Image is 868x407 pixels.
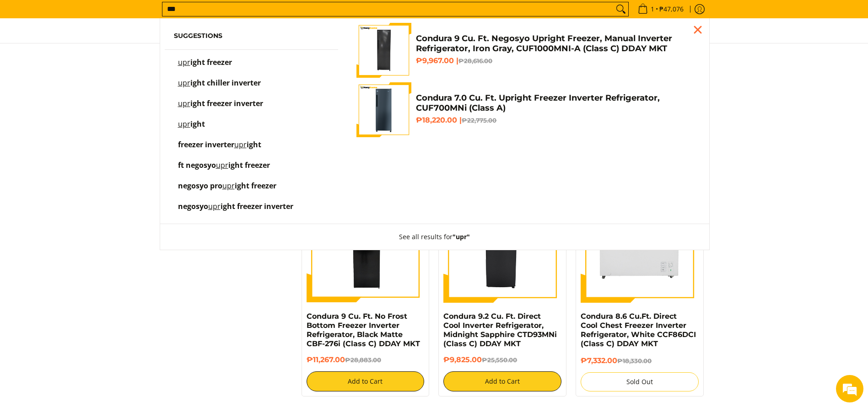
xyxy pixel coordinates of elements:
mark: upr [178,57,190,67]
p: freezer inverter upright [178,141,261,157]
span: ight freezer inverter [221,201,293,211]
img: Condura 9 Cu. Ft. Negosyo Upright Freezer, Manual Inverter Refrigerator, Iron Gray, CUF1000MNI-A ... [356,23,411,78]
a: upright [174,121,329,137]
span: 1 [649,6,656,12]
mark: upr [178,119,190,129]
span: negosyo pro [178,181,222,191]
p: negosyo upright freezer inverter [178,203,293,219]
span: • [635,4,686,14]
a: negosyo upright freezer inverter [174,203,329,219]
span: ight freezer inverter [190,98,263,108]
strong: "upr" [453,232,470,241]
span: freezer inverter [178,139,234,150]
p: negosyo pro upright freezer [178,182,276,198]
p: upright freezer [178,59,232,75]
div: Minimize live chat window [150,5,172,27]
a: ft negosyo upright freezer [174,162,329,178]
p: upright chiller inverter [178,80,261,96]
h4: Condura 9 Cu. Ft. Negosyo Upright Freezer, Manual Inverter Refrigerator, Iron Gray, CUF1000MNI-A ... [416,33,695,54]
button: See all results for"upr" [390,224,479,250]
mark: upr [178,78,190,88]
p: ft negosyo upright freezer [178,162,270,178]
div: Close pop up [691,23,705,37]
span: ight freezer [190,57,232,67]
h6: ₱9,967.00 | [416,56,695,65]
h6: ₱18,220.00 | [416,116,695,125]
h6: ₱9,825.00 [443,355,561,364]
mark: upr [216,160,228,170]
span: negosyo [178,201,208,211]
mark: upr [208,201,221,211]
a: upright freezer [174,59,329,75]
h6: ₱7,332.00 [581,356,699,365]
button: Search [614,2,628,16]
span: ight freezer [235,181,276,191]
span: ight chiller inverter [190,78,261,88]
del: ₱28,883.00 [345,356,381,364]
textarea: Type your message and hit 'Enter' [5,250,174,282]
a: upright freezer inverter [174,100,329,116]
h4: Condura 7.0 Cu. Ft. Upright Freezer Inverter Refrigerator, CUF700MNi (Class A) [416,93,695,113]
span: We're online! [53,115,126,208]
h6: Suggestions [174,32,329,40]
button: Add to Cart [307,371,425,391]
del: ₱22,775.00 [462,117,496,124]
a: negosyo pro upright freezer [174,182,329,198]
div: Chat with us now [48,51,154,63]
a: Condura 9 Cu. Ft. Negosyo Upright Freezer, Manual Inverter Refrigerator, Iron Gray, CUF1000MNI-A ... [356,23,695,78]
a: freezer inverter upright [174,141,329,157]
span: ft negosyo [178,160,216,170]
button: Add to Cart [443,371,561,391]
p: upright freezer inverter [178,100,263,116]
button: Sold Out [581,372,699,391]
mark: upr [178,98,190,108]
a: Condura 9 Cu. Ft. No Frost Bottom Freezer Inverter Refrigerator, Black Matte CBF-276i (Class C) D... [307,312,420,348]
mark: upr [234,139,247,150]
p: upright [178,121,205,137]
h6: ₱11,267.00 [307,355,425,364]
a: Condura 8.6 Cu.Ft. Direct Cool Chest Freezer Inverter Refrigerator, White CCF86DCI (Class C) DDAY... [581,312,696,348]
a: Condura 7.0 Cu. Ft. Upright Freezer Inverter Refrigerator, CUF700MNi (Class A) Condura 7.0 Cu. Ft... [356,82,695,137]
img: Condura 7.0 Cu. Ft. Upright Freezer Inverter Refrigerator, CUF700MNi (Class A) [356,82,411,137]
del: ₱28,616.00 [458,57,492,64]
a: Condura 9.2 Cu. Ft. Direct Cool Inverter Refrigerator, Midnight Sapphire CTD93MNi (Class C) DDAY MKT [443,312,557,348]
del: ₱25,550.00 [482,356,517,364]
span: ight freezer [228,160,270,170]
span: ight [247,139,261,150]
a: upright chiller inverter [174,80,329,96]
span: ight [190,119,205,129]
del: ₱18,330.00 [617,357,652,364]
span: ₱47,076 [658,6,685,12]
mark: upr [222,181,235,191]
